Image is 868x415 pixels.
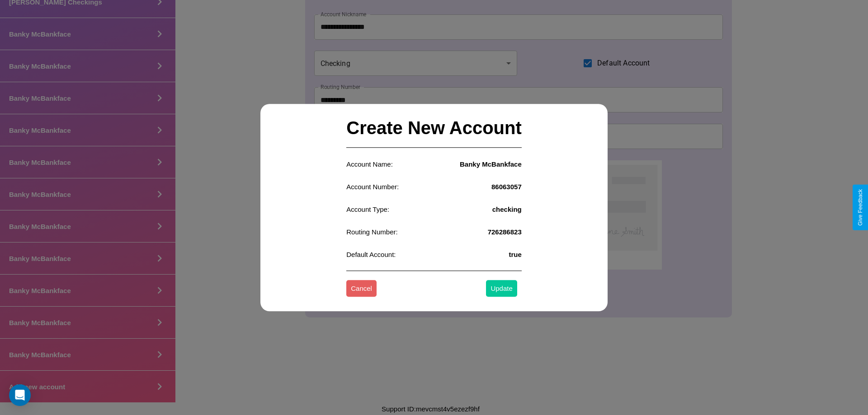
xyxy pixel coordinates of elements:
p: Default Account: [346,248,396,261]
h4: true [509,251,521,258]
button: Update [486,280,517,297]
button: Cancel [346,280,377,297]
h4: 726286823 [488,228,522,236]
h2: Create New Account [346,109,522,148]
p: Account Number: [346,181,399,193]
h4: checking [492,205,522,213]
h4: Banky McBankface [460,160,522,168]
p: Account Name: [346,158,393,170]
div: Give Feedback [857,189,863,226]
p: Routing Number: [346,226,397,238]
p: Account Type: [346,203,389,215]
div: Open Intercom Messenger [9,384,31,406]
h4: 86063057 [491,183,522,191]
